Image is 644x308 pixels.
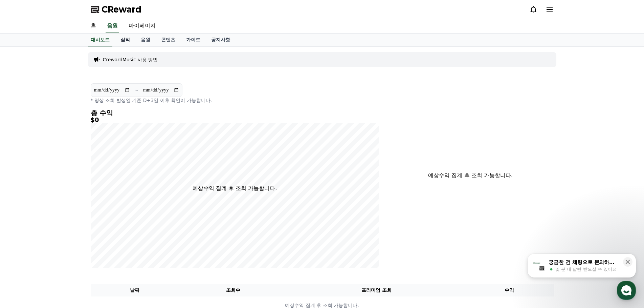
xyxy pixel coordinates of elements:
[465,284,554,296] th: 수익
[45,215,87,232] a: 대화
[2,215,45,232] a: 홈
[135,34,156,46] a: 음원
[91,284,179,296] th: 날짜
[85,19,102,33] a: 홈
[156,34,181,46] a: 콘텐츠
[123,19,161,33] a: 마이페이지
[91,97,379,104] p: * 영상 조회 발생일 기준 D+3일 이후 확인이 가능합니다.
[193,184,277,192] p: 예상수익 집계 후 조회 가능합니다.
[21,225,25,230] span: 홈
[404,171,537,180] p: 예상수익 집계 후 조회 가능합니다.
[206,34,236,46] a: 공지사항
[288,284,465,296] th: 프리미엄 조회
[62,225,70,231] span: 대화
[179,284,287,296] th: 조회수
[103,56,158,63] a: CrewardMusic 사용 방법
[88,34,112,46] a: 대시보드
[106,19,119,33] a: 음원
[91,109,379,117] h4: 총 수익
[102,4,141,15] span: CReward
[91,117,379,123] h5: $0
[181,34,206,46] a: 가이드
[115,34,135,46] a: 실적
[91,4,141,15] a: CReward
[87,215,130,232] a: 설정
[134,86,139,94] p: ~
[105,225,113,230] span: 설정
